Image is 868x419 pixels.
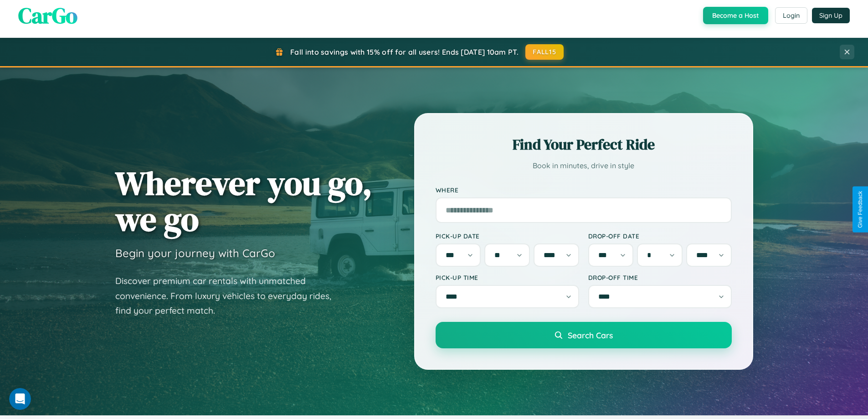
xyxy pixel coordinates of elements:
span: Search Cars [568,330,613,340]
button: FALL15 [525,44,564,60]
h3: Begin your journey with CarGo [115,246,275,260]
p: Discover premium car rentals with unmatched convenience. From luxury vehicles to everyday rides, ... [115,274,343,318]
label: Pick-up Date [436,232,579,240]
iframe: Intercom live chat [9,388,31,410]
h1: Wherever you go, we go [115,165,372,237]
button: Login [775,7,807,24]
p: Book in minutes, drive in style [436,159,732,172]
button: Become a Host [703,7,768,24]
label: Pick-up Time [436,274,579,281]
button: Search Cars [436,322,732,348]
h2: Find Your Perfect Ride [436,134,732,155]
label: Drop-off Time [588,274,732,281]
div: Give Feedback [857,191,863,228]
span: CarGo [18,0,77,31]
button: Sign Up [812,8,850,23]
label: Where [436,186,732,194]
label: Drop-off Date [588,232,732,240]
span: Fall into savings with 15% off for all users! Ends [DATE] 10am PT. [290,47,519,57]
